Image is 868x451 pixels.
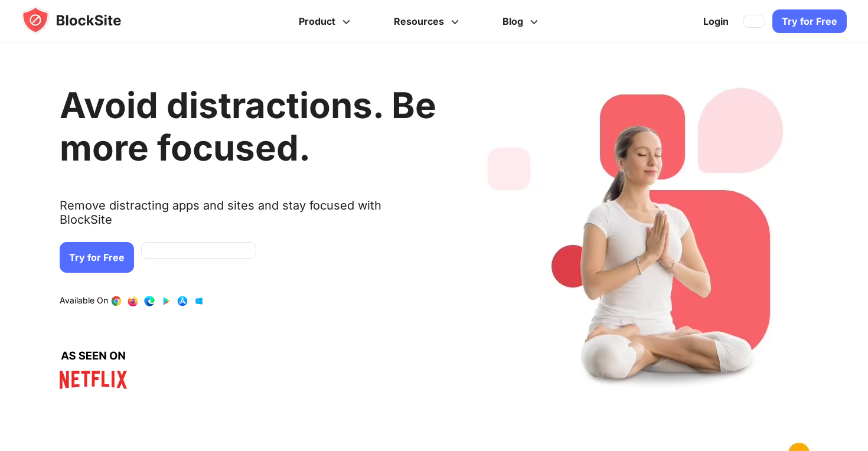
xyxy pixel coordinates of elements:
h1: Avoid distractions. Be more focused. [60,84,436,169]
img: blocksite-icon.5d769676.svg [21,6,144,34]
a: Try for Free [60,242,134,273]
a: Try for Free [772,9,847,33]
text: Remove distracting apps and sites and stay focused with BlockSite [60,198,436,236]
text: Available On [60,295,108,307]
a: Login [696,7,736,35]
